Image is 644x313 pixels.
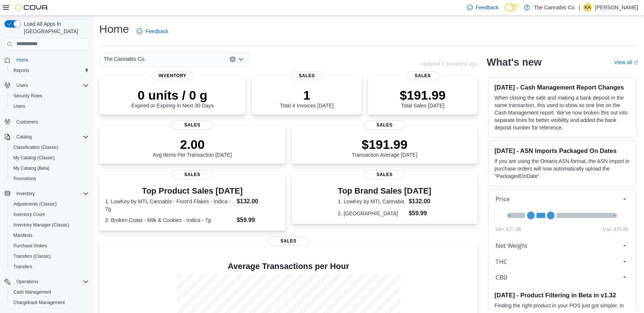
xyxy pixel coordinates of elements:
span: Transfers [13,264,32,270]
button: Purchase Orders [7,241,92,251]
p: | [579,3,580,12]
span: Promotions [10,174,89,183]
button: Customers [1,116,92,127]
h3: [DATE] - ASN Imports Packaged On Dates [494,147,630,154]
p: 0 units / 0 g [131,88,214,103]
a: Chargeback Management [10,298,68,307]
a: Transfers [10,262,35,271]
a: Inventory Count [10,210,48,219]
p: [PERSON_NAME] [595,3,638,12]
h3: [DATE] - Cash Management Report Changes [494,84,630,91]
span: Transfers [10,262,89,271]
span: Customers [16,119,38,125]
p: When closing the safe and making a bank deposit in the same transaction, this used to show as one... [494,94,630,131]
span: Inventory Count [10,210,89,219]
span: Catalog [16,134,32,140]
dt: 2. [GEOGRAPHIC_DATA] [338,210,406,217]
span: Home [13,55,89,65]
button: Home [1,54,92,65]
span: Sales [290,71,323,80]
span: Sales [172,120,213,129]
button: My Catalog (Beta) [7,163,92,173]
a: My Catalog (Beta) [10,164,53,173]
a: Reports [10,66,32,75]
a: My Catalog (Classic) [10,153,58,162]
span: Reports [13,68,29,73]
span: Promotions [13,176,36,182]
span: Load All Apps in [GEOGRAPHIC_DATA] [21,20,89,35]
span: Users [13,81,89,90]
span: Security Roles [13,93,42,99]
button: Manifests [7,230,92,241]
span: Purchase Orders [10,241,89,250]
span: Catalog [13,132,89,141]
span: Inventory [152,71,194,80]
p: 2.00 [153,137,232,152]
p: The Cannabis Co. [534,3,576,12]
div: Expired or Expiring in Next 30 Days [131,88,214,109]
dt: 2. Broken Coast - Milk & Cookies - Indica - 7g [105,216,234,224]
span: Classification (Classic) [10,143,89,152]
button: Promotions [7,173,92,184]
a: View allExternal link [614,59,638,65]
p: $191.99 [400,88,446,103]
span: Transfers (Classic) [13,253,51,259]
button: Security Roles [7,91,92,101]
button: Catalog [1,132,92,142]
button: Classification (Classic) [7,142,92,153]
dd: $59.99 [237,216,280,225]
span: Classification (Classic) [13,144,59,150]
button: Clear input [230,56,236,62]
div: Transaction Average [DATE] [352,137,417,158]
button: Inventory Count [7,209,92,220]
span: Purchase Orders [13,243,47,249]
span: Feedback [145,28,168,35]
span: Customers [13,117,89,126]
a: Home [13,56,31,65]
span: Inventory Count [13,212,45,217]
span: Sales [364,170,405,179]
span: KA [585,3,591,12]
input: Dark Mode [505,4,520,12]
a: Security Roles [10,91,45,100]
button: My Catalog (Classic) [7,153,92,163]
span: Transfers (Classic) [10,252,89,261]
button: Chargeback Management [7,297,92,308]
span: Users [10,102,89,111]
dd: $59.99 [409,209,431,218]
span: Operations [16,279,38,285]
span: Chargeback Management [13,300,65,306]
span: My Catalog (Beta) [10,164,89,173]
span: Inventory Manager (Classic) [13,222,69,228]
span: Adjustments (Classic) [13,201,57,207]
h3: Top Product Sales [DATE] [105,187,280,195]
button: Transfers (Classic) [7,251,92,262]
button: Reports [7,65,92,76]
span: My Catalog (Beta) [13,165,50,171]
dd: $132.00 [409,197,431,206]
div: Total Sales [DATE] [400,88,446,109]
button: Transfers [7,262,92,272]
span: Chargeback Management [10,298,89,307]
span: Inventory Manager (Classic) [10,220,89,229]
p: 1 [280,88,333,103]
span: My Catalog (Classic) [13,155,55,161]
button: Operations [1,276,92,287]
h3: Top Brand Sales [DATE] [338,187,431,195]
span: Sales [172,170,213,179]
button: Adjustments (Classic) [7,199,92,209]
a: Manifests [10,231,35,240]
span: Inventory [13,189,89,198]
a: Transfers (Classic) [10,252,54,261]
div: Total # Invoices [DATE] [280,88,333,109]
span: Cash Management [10,288,89,297]
button: Catalog [13,132,35,141]
button: Operations [13,277,41,286]
span: Home [16,57,28,63]
a: Users [10,102,28,111]
a: Classification (Classic) [10,143,62,152]
span: Sales [406,71,439,80]
dt: 1. LowKey by MTL Cannabis - Frost'd Flakes - Indica - 7g [105,198,234,213]
button: Inventory Manager (Classic) [7,220,92,230]
dt: 1. LowKey by MTL Cannabis [338,198,406,205]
